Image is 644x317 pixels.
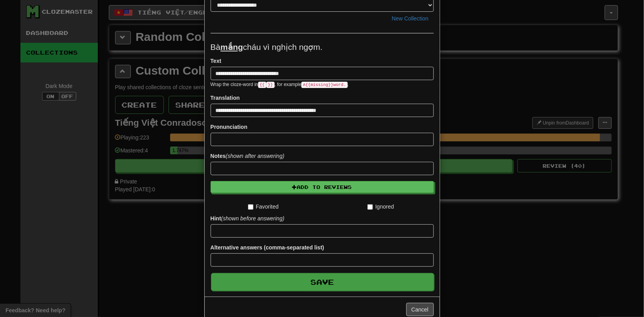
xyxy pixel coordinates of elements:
[367,204,373,210] input: Ignored
[211,244,324,251] label: Alternative answers (comma-separated list)
[211,82,349,87] small: Wrap the cloze-word in , for example .
[226,153,284,159] em: (shown after answering)
[248,204,253,210] input: Favorited
[248,203,279,211] label: Favorited
[266,82,275,88] code: }}
[211,57,222,65] label: Text
[406,303,434,316] button: Cancel
[211,214,284,222] label: Hint
[220,42,243,51] u: mắng
[301,82,347,88] code: A {{ missing }} word.
[211,152,284,160] label: Notes
[211,123,248,131] label: Pronunciation
[258,82,266,88] code: {{
[221,215,284,222] em: (shown before answering)
[211,181,434,193] button: Add to Reviews
[211,94,240,102] label: Translation
[211,41,434,53] p: Bà cháu vì nghịch ngợm.
[367,203,394,211] label: Ignored
[387,12,433,25] button: New Collection
[211,273,434,291] button: Save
